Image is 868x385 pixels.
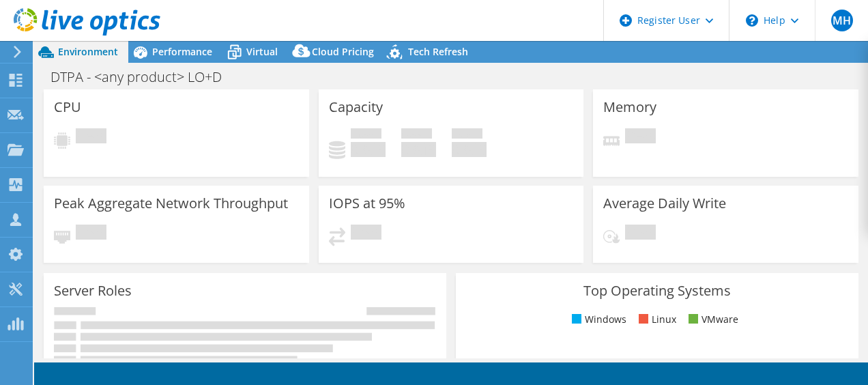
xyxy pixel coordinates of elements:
[58,45,118,58] span: Environment
[625,128,656,147] span: Pending
[452,128,482,142] span: Total
[603,196,726,211] h3: Average Daily Write
[329,100,383,115] h3: Capacity
[603,100,656,115] h3: Memory
[351,128,381,142] span: Used
[351,225,381,243] span: Pending
[152,45,212,58] span: Performance
[408,45,468,58] span: Tech Refresh
[625,225,656,243] span: Pending
[54,283,132,298] h3: Server Roles
[452,142,487,157] h4: 0 GiB
[329,196,405,211] h3: IOPS at 95%
[54,100,81,115] h3: CPU
[76,128,106,147] span: Pending
[831,10,853,31] span: MH
[568,312,626,327] li: Windows
[54,196,288,211] h3: Peak Aggregate Network Throughput
[401,128,432,142] span: Free
[246,45,278,58] span: Virtual
[76,225,106,243] span: Pending
[401,142,436,157] h4: 0 GiB
[312,45,374,58] span: Cloud Pricing
[351,142,386,157] h4: 0 GiB
[44,70,243,85] h1: DTPA - <any product> LO+D
[635,312,676,327] li: Linux
[746,14,758,27] svg: \n
[685,312,738,327] li: VMware
[466,283,848,298] h3: Top Operating Systems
